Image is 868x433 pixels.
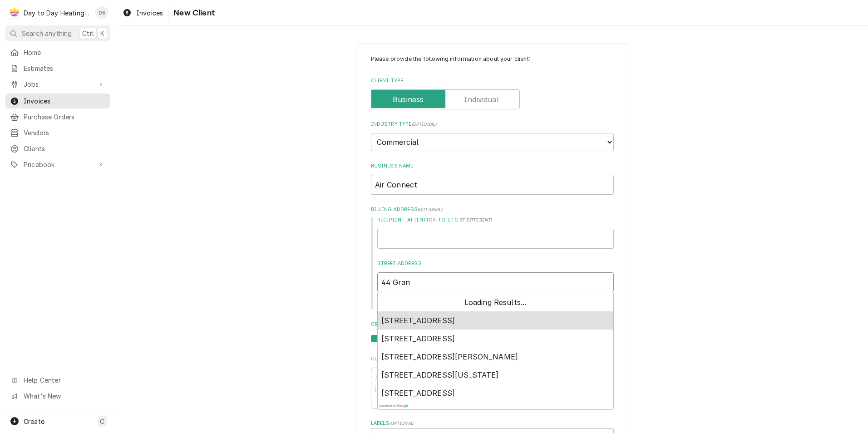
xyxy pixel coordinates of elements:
[5,109,110,124] a: Purchase Orders
[95,6,108,19] div: David Silvestre's Avatar
[171,7,215,19] span: New Client
[371,355,614,408] div: Client Notes
[371,162,614,195] div: Business Name
[459,217,492,222] span: ( if different )
[389,421,414,426] span: ( optional )
[5,373,110,388] a: Go to Help Center
[24,144,106,153] span: Clients
[95,6,108,19] div: DS
[5,141,110,156] a: Clients
[381,316,455,325] span: [STREET_ADDRESS]
[5,25,110,41] button: Search anythingCtrlK
[5,77,110,92] a: Go to Jobs
[371,121,614,128] label: Industry Type
[24,96,106,106] span: Invoices
[24,48,106,57] span: Home
[371,55,614,63] p: Please provide the following information about your client:
[371,77,614,84] label: Client Type
[381,352,518,361] span: [STREET_ADDRESS][PERSON_NAME]
[5,93,110,108] a: Invoices
[371,355,614,363] label: Client Notes
[371,206,614,310] div: Billing Address
[377,260,614,267] label: Street Address
[119,5,167,20] a: Invoices
[5,61,110,76] a: Estimates
[381,334,455,343] span: [STREET_ADDRESS]
[24,64,106,73] span: Estimates
[377,260,614,310] div: Street Address
[381,370,499,379] span: [STREET_ADDRESS][US_STATE]
[371,321,614,344] div: Credit Limit
[371,77,614,109] div: Client Type
[5,125,110,140] a: Vendors
[24,391,105,401] span: What's New
[377,216,614,224] label: Recipient, Attention To, etc.
[82,29,94,38] span: Ctrl
[5,389,110,403] a: Go to What's New
[418,207,443,212] span: ( optional )
[381,389,455,398] span: [STREET_ADDRESS]
[22,29,72,38] span: Search anything
[24,112,106,122] span: Purchase Orders
[371,206,614,213] label: Billing Address
[136,8,163,18] span: Invoices
[24,8,90,18] div: Day to Day Heating and Cooling
[100,417,104,426] span: C
[24,418,44,425] span: Create
[8,6,21,19] div: Day to Day Heating and Cooling's Avatar
[371,420,614,427] label: Labels
[24,128,106,138] span: Vendors
[8,6,21,19] div: D
[5,157,110,172] a: Go to Pricebook
[5,45,110,60] a: Home
[378,293,613,311] div: Loading Results...
[371,321,614,328] label: Credit Limit
[24,160,92,169] span: Pricebook
[24,79,92,89] span: Jobs
[371,121,614,151] div: Industry Type
[412,122,437,127] span: ( optional )
[371,162,614,170] label: Business Name
[377,216,614,249] div: Recipient, Attention To, etc.
[380,404,409,408] img: powered_by_google_on_white_hdpi.png
[24,375,105,385] span: Help Center
[100,29,104,38] span: K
